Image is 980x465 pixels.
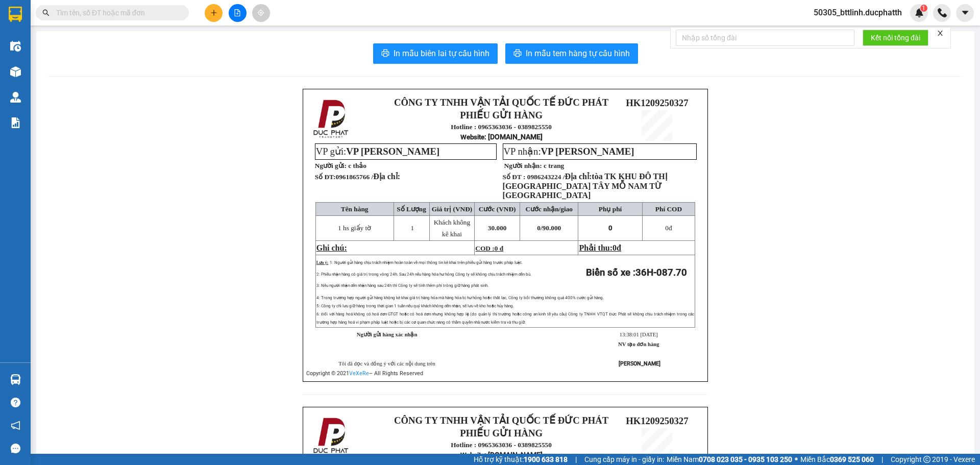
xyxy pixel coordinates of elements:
span: Số Lượng [397,205,426,213]
span: message [11,444,20,453]
span: COD : [475,244,503,252]
span: 1 [410,224,414,232]
span: plus [210,9,217,16]
span: copyright [923,456,930,463]
strong: Biển số xe : [586,267,687,278]
span: Website [460,451,484,459]
img: solution-icon [10,117,21,128]
img: warehouse-icon [10,66,21,77]
span: 4: Trong trường hợp người gửi hàng không kê khai giá trị hàng hóa mà hàng hóa bị hư hỏng hoặc thấ... [316,296,604,300]
span: 1 [922,5,925,12]
span: Tên hàng [341,205,369,213]
a: VeXeRe [349,370,369,377]
span: Phụ phí [599,205,622,213]
span: 30.000 [488,224,507,232]
span: 90.000 [543,224,561,232]
span: 13:38:01 [DATE] [620,332,658,337]
button: plus [205,4,223,22]
span: VP [PERSON_NAME] [541,146,634,157]
span: close [937,30,944,37]
span: 5: Công ty chỉ lưu giữ hàng trong thời gian 1 tuần nếu quý khách không đến nhận, sẽ lưu về kho ho... [316,304,514,308]
span: HK1209250327 [626,97,688,108]
button: file-add [229,4,247,22]
span: Cước (VNĐ) [479,205,516,213]
span: VP [PERSON_NAME] [346,146,439,157]
span: 1 hs giấy tờ [338,224,371,232]
button: printerIn mẫu tem hàng tự cấu hình [505,43,638,64]
span: Miền Nam [667,454,792,465]
span: Lưu ý: [316,260,328,265]
strong: Số ĐT : [503,173,526,181]
strong: Số ĐT: [315,173,400,181]
img: warehouse-icon [10,41,21,52]
span: 0 [608,224,612,232]
span: | [881,454,883,465]
span: Địa chỉ: [503,172,668,200]
strong: : [DOMAIN_NAME] [460,451,543,459]
input: Tìm tên, số ĐT hoặc mã đơn [56,7,177,18]
span: Cước nhận/giao [525,205,573,213]
span: printer [381,49,389,59]
span: ⚪️ [795,457,798,461]
strong: 1900 633 818 [524,455,568,463]
span: đ [665,224,672,232]
span: notification [11,421,20,430]
span: In mẫu tem hàng tự cấu hình [526,47,630,60]
strong: [PERSON_NAME] [619,360,660,367]
span: Địa chỉ: [373,172,400,181]
img: warehouse-icon [10,374,21,385]
strong: Hotline : 0965363036 - 0389825550 [451,441,552,449]
span: Giá trị (VNĐ) [432,205,473,213]
span: 0/ [537,224,561,232]
span: caret-down [961,8,970,17]
span: 0 [612,243,617,252]
span: 0 [665,224,669,232]
sup: 1 [920,5,927,12]
strong: Hotline : 0965363036 - 0389825550 [451,123,552,131]
strong: CÔNG TY TNHH VẬN TẢI QUỐC TẾ ĐỨC PHÁT [394,97,608,108]
span: tòa TK KHU ĐÔ THỊ [GEOGRAPHIC_DATA] TÂY MỖ NAM TỪ [GEOGRAPHIC_DATA] [503,172,668,200]
span: | [575,454,577,465]
span: printer [513,49,522,59]
span: Phải thu: [579,243,621,252]
strong: Người gửi hàng xác nhận [357,332,418,337]
span: 0986243224 / [503,173,668,200]
span: 3: Nếu người nhận đến nhận hàng sau 24h thì Công ty sẽ tính thêm phí trông giữ hàng phát sinh. [316,283,488,288]
span: HK1209250327 [626,415,688,426]
img: phone-icon [938,8,947,17]
span: VP gửi: [316,146,439,157]
input: Nhập số tổng đài [676,30,854,46]
span: Copyright © 2021 – All Rights Reserved [306,370,423,377]
span: c thảo [348,162,366,169]
span: search [42,9,50,16]
button: Kết nối tổng đài [863,30,928,46]
span: 6: Đối với hàng hoá không có hoá đơn GTGT hoặc có hoá đơn nhưng không hợp lệ (do quản lý thị trườ... [316,312,695,325]
strong: : [DOMAIN_NAME] [460,133,543,141]
strong: 0369 525 060 [830,455,874,463]
span: Hỗ trợ kỹ thuật: [474,454,568,465]
strong: CÔNG TY TNHH VẬN TẢI QUỐC TẾ ĐỨC PHÁT [394,415,608,426]
span: Kết nối tổng đài [871,32,920,43]
span: Phí COD [655,205,682,213]
span: Ghi chú: [316,243,347,252]
span: 0961865766 / [335,173,400,181]
span: file-add [234,9,241,16]
span: 2: Phiếu nhận hàng có giá trị trong vòng 24h. Sau 24h nếu hàng hóa hư hỏng Công ty sẽ không chịu ... [316,272,531,277]
button: aim [252,4,270,22]
span: Cung cấp máy in - giấy in: [584,454,664,465]
span: c trang [544,162,564,169]
strong: PHIẾU GỬI HÀNG [460,428,543,438]
img: logo [310,415,353,458]
strong: NV tạo đơn hàng [618,341,659,347]
span: question-circle [11,398,20,407]
span: In mẫu biên lai tự cấu hình [394,47,489,60]
span: Khách không kê khai [434,218,470,238]
strong: 0708 023 035 - 0935 103 250 [699,455,792,463]
strong: PHIẾU GỬI HÀNG [460,110,543,120]
img: warehouse-icon [10,92,21,103]
span: 1: Người gửi hàng chịu trách nhiệm hoàn toàn về mọi thông tin kê khai trên phiếu gửi hàng trước p... [330,260,523,265]
img: icon-new-feature [915,8,924,17]
span: 0 đ [495,244,503,252]
span: Tôi đã đọc và đồng ý với các nội dung trên [338,361,435,366]
span: Website [460,133,484,141]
